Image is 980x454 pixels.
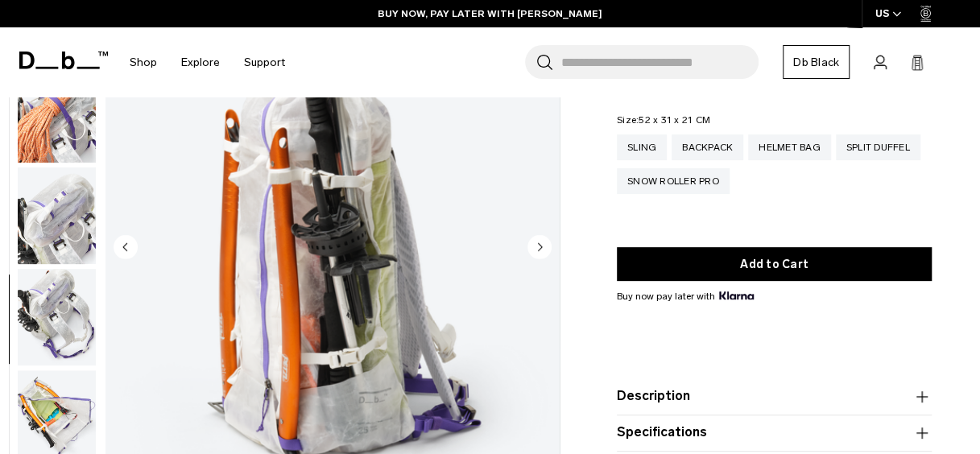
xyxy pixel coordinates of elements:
[527,234,552,262] button: Next slide
[617,387,932,407] button: Description
[181,34,220,91] a: Explore
[748,134,831,160] a: Helmet Bag
[18,167,96,264] img: Weigh_Lighter_Backpack_25L_12.png
[783,45,850,79] a: Db Black
[617,115,710,125] legend: Size:
[114,234,138,262] button: Previous slide
[18,268,96,365] img: Weigh_Lighter_Backpack_25L_13.png
[617,168,730,194] a: Snow Roller Pro
[378,6,602,21] a: BUY NOW, PAY LATER WITH [PERSON_NAME]
[17,167,97,265] button: Weigh_Lighter_Backpack_25L_12.png
[17,267,97,365] button: Weigh_Lighter_Backpack_25L_13.png
[17,65,97,163] button: Weigh_Lighter_Backpack_25L_11.png
[672,134,743,160] a: Backpack
[130,34,157,91] a: Shop
[719,291,754,299] img: {"height" => 20, "alt" => "Klarna"}
[836,134,920,160] a: Split Duffel
[617,289,754,303] span: Buy now pay later with
[639,114,710,126] span: 52 x 31 x 21 CM
[18,66,96,163] img: Weigh_Lighter_Backpack_25L_11.png
[617,423,932,443] button: Specifications
[617,247,932,281] button: Add to Cart
[244,34,285,91] a: Support
[118,27,297,97] nav: Main Navigation
[617,134,667,160] a: Sling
